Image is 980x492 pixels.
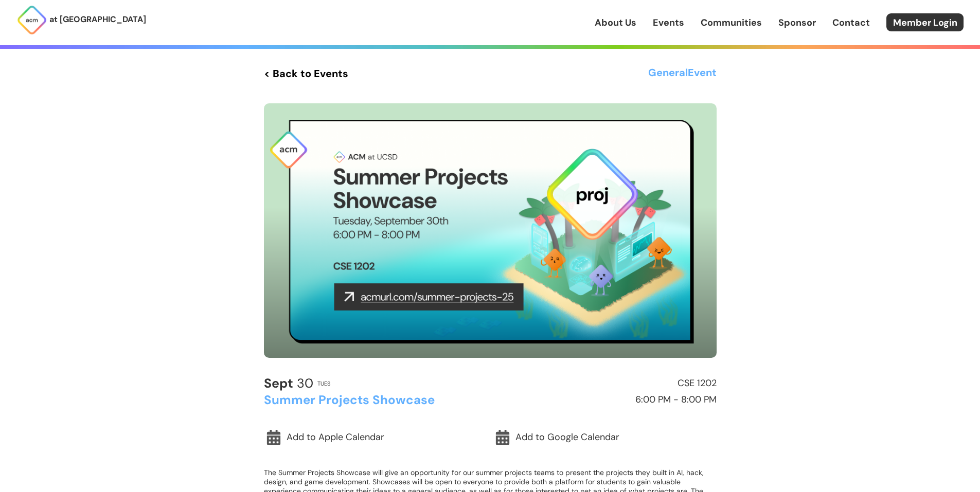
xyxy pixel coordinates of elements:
[264,64,348,83] a: < Back to Events
[493,426,717,449] a: Add to Google Calendar
[778,16,816,29] a: Sponsor
[648,64,717,83] h3: General Event
[264,103,717,358] img: Event Cover Photo
[595,16,636,29] a: About Us
[16,5,47,35] img: ACM Logo
[495,378,717,389] h2: CSE 1202
[264,426,488,449] a: Add to Apple Calendar
[264,375,293,392] b: Sept
[264,376,313,391] h2: 30
[886,13,964,31] a: Member Login
[701,16,762,29] a: Communities
[264,393,486,407] h2: Summer Projects Showcase
[49,13,146,26] p: at [GEOGRAPHIC_DATA]
[653,16,684,29] a: Events
[495,395,717,405] h2: 6:00 PM - 8:00 PM
[16,5,146,35] a: at [GEOGRAPHIC_DATA]
[832,16,870,29] a: Contact
[317,380,330,387] h2: Tues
